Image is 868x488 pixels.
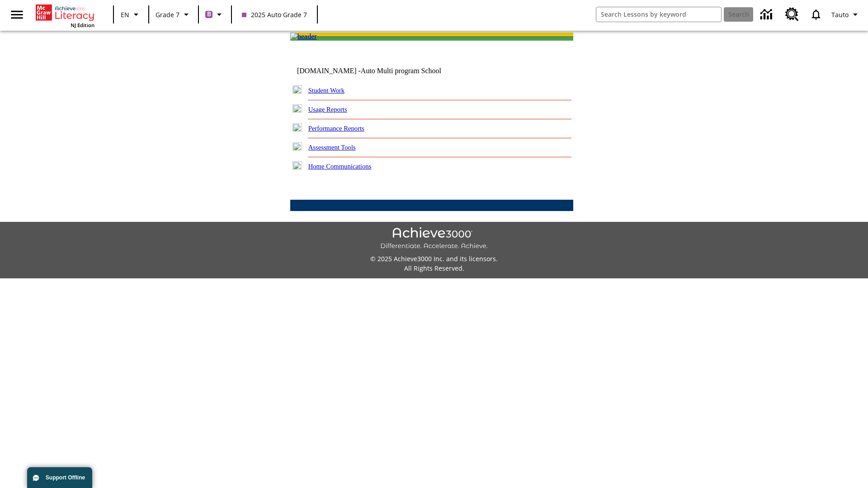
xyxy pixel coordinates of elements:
a: Data Center [755,2,780,27]
button: Boost Class color is purple. Change class color [202,6,228,23]
img: Achieve3000 Differentiate Accelerate Achieve [380,227,488,250]
span: NJ Edition [71,22,94,28]
img: plus.gif [292,104,302,113]
img: plus.gif [292,85,302,94]
a: Resource Center, Will open in new tab [780,2,804,27]
input: search field [596,7,721,22]
span: B [207,9,211,20]
span: EN [121,10,129,19]
button: Grade: Grade 7, Select a grade [152,6,195,23]
button: Profile/Settings [828,6,864,23]
a: Performance Reports [308,125,364,132]
span: Tauto [831,10,849,19]
img: plus.gif [292,142,302,150]
span: Grade 7 [156,10,179,19]
a: Assessment Tools [308,144,356,151]
img: plus.gif [292,123,302,131]
button: Support Offline [27,467,92,488]
a: Notifications [804,3,828,26]
a: Student Work [308,87,344,94]
img: plus.gif [292,161,302,169]
span: 2025 Auto Grade 7 [242,10,307,19]
button: Language: EN, Select a language [117,6,146,23]
nobr: Auto Multi program School [361,67,441,75]
button: Open side menu [4,1,30,28]
a: Home Communications [308,163,372,170]
span: Support Offline [46,474,85,481]
div: Home [36,3,94,28]
img: header [290,33,317,41]
a: Usage Reports [308,106,347,113]
td: [DOMAIN_NAME] - [297,67,463,75]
